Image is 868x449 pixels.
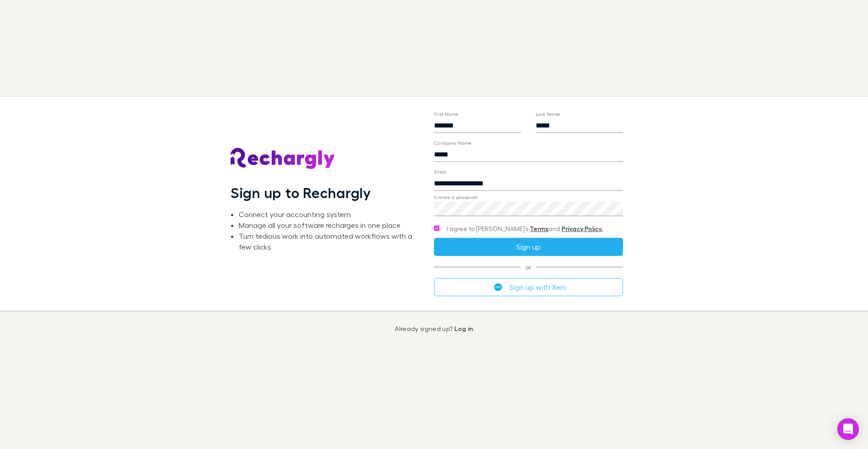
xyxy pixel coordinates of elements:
label: First Name [434,110,459,117]
div: Open Intercom Messenger [837,418,859,440]
label: Create a password [434,194,477,200]
a: Log in [454,325,473,332]
li: Manage all your software recharges in one place [239,220,420,231]
button: Sign up with Xero [434,278,623,296]
img: Xero's logo [494,283,502,291]
label: Company Name [434,139,472,146]
label: Email [434,168,446,175]
li: Connect your accounting system [239,209,420,220]
span: I agree to [PERSON_NAME]’s and [447,224,603,233]
li: Turn tedious work into automated workflows with a few clicks [239,231,420,252]
p: Already signed up? [395,325,473,332]
button: Sign up [434,238,623,256]
a: Terms [530,225,548,232]
img: Rechargly's Logo [231,148,335,170]
span: or [434,267,623,267]
h1: Sign up to Rechargly [231,184,371,201]
a: Privacy Policy. [561,225,603,232]
label: Last Name [536,110,561,117]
